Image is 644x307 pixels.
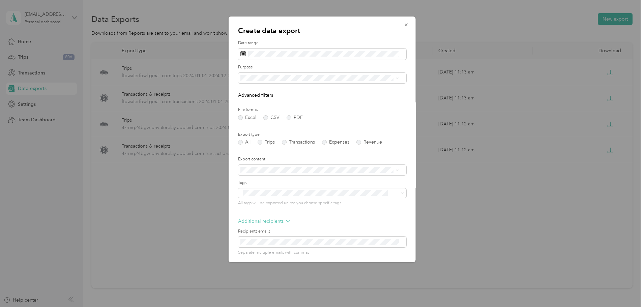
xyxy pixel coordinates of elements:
p: Separate multiple emails with commas [238,250,406,256]
p: Advanced filters [238,92,406,99]
label: All [238,140,251,145]
label: Export content [238,156,406,162]
label: Revenue [356,140,382,145]
label: Export type [238,132,406,138]
label: Transactions [282,140,315,145]
label: Tags [238,180,406,186]
label: Expenses [322,140,349,145]
label: File format [238,107,406,113]
label: Trips [258,140,275,145]
p: All tags will be exported unless you choose specific tags. [238,200,406,206]
iframe: Everlance-gr Chat Button Frame [606,269,644,307]
label: Date range [238,40,406,46]
label: Purpose [238,64,406,70]
label: Recipients emails [238,228,406,235]
label: Excel [238,115,256,120]
p: Create data export [238,26,406,35]
label: PDF [287,115,303,120]
label: CSV [263,115,280,120]
p: Additional recipients [238,218,290,225]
